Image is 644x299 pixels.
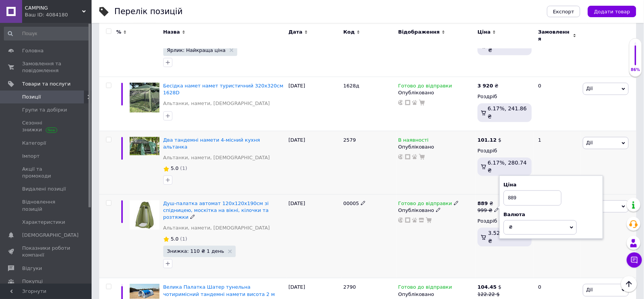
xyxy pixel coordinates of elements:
[22,140,46,147] span: Категорії
[547,6,581,17] button: Експорт
[538,29,571,42] span: Замовлення
[534,77,581,131] div: 0
[22,278,43,285] span: Покупці
[288,29,303,36] span: Дата
[504,182,599,189] div: Ціна
[343,201,359,207] span: 00005
[478,137,497,143] b: 101.12
[22,245,71,259] span: Показники роботи компанії
[398,201,452,209] span: Готово до відправки
[22,81,71,87] span: Товари та послуги
[25,11,92,18] div: Ваш ID: 4084180
[398,144,474,151] div: Опубліковано
[398,137,429,145] span: В наявності
[163,29,180,36] span: Назва
[398,90,474,97] div: Опубліковано
[163,201,269,220] a: Душ-палатка автомат 120х120х190см зі спідницею, москітка на вікні, кілочки та розтяжки
[25,5,82,11] span: CAMPING
[398,291,474,298] div: Опубліковано
[130,83,159,113] img: Беседка палатка шатер с юбкой туристический 320x320см 1628D
[509,225,513,230] span: ₴
[22,120,71,133] span: Сезонні знижки
[343,29,355,36] span: Код
[180,236,187,242] span: (1)
[488,106,527,120] span: 6.17%, 241.86 ₴
[398,29,440,36] span: Відображення
[287,77,341,131] div: [DATE]
[488,160,527,174] span: 6.17%, 280.74 ₴
[478,94,532,100] div: Роздріб
[478,218,532,225] div: Роздріб
[163,284,275,297] a: Велика Палатка Шатер тунельна чотиримісний тандемні намети висота 2 м
[478,29,491,36] span: Ціна
[478,284,497,290] b: 104.45
[534,131,581,194] div: 1
[504,212,599,218] div: Валюта
[4,27,90,40] input: Пошук
[586,86,593,92] span: Дії
[22,265,42,272] span: Відгуки
[22,166,71,179] span: Акції та промокоди
[586,287,593,293] span: Дії
[594,9,630,15] span: Додати товар
[22,107,67,113] span: Групи та добірки
[343,137,356,143] span: 2579
[343,284,356,290] span: 2790
[130,137,159,155] img: Две тандемные палатки 4-х местная кухня беседка
[398,284,452,293] span: Готово до відправки
[167,249,224,254] span: Знижка: 110 ₴ 1 день
[171,236,179,242] span: 5.0
[287,194,341,278] div: [DATE]
[398,207,474,214] div: Опубліковано
[478,83,493,89] b: 3 920
[163,137,260,150] a: Два тандемні намети 4-місний кухня альтанка
[22,153,40,160] span: Імпорт
[22,232,79,239] span: [DEMOGRAPHIC_DATA]
[621,276,637,292] button: Наверх
[627,252,642,268] button: Чат з покупцем
[287,131,341,194] div: [DATE]
[163,155,270,162] a: Альтанки, намети, [DEMOGRAPHIC_DATA]
[167,48,226,53] span: Ярлик: Найкраща ціна
[478,148,532,155] div: Роздріб
[130,284,159,299] img: Палатка Шатер тунельная четырёхместная тандемные палатки высота 2м
[130,200,159,230] img: Душ-палатка автомат 120х120х190см зі спідницею, москітка на вікні, кілочки та розтяжки
[478,83,499,90] div: ₴
[478,137,502,144] div: $
[22,94,41,100] span: Позиції
[163,83,283,96] a: Бесідка намет намет туристичний 320x320см 1628D
[22,60,71,74] span: Замовлення та повідомлення
[171,166,179,171] span: 5.0
[488,39,524,53] span: 6.1%, 204.29 ₴
[180,166,187,171] span: (1)
[478,207,499,214] div: 999 ₴
[588,6,636,17] button: Додати товар
[478,200,499,207] div: ₴
[22,199,71,212] span: Відновлення позицій
[398,83,452,91] span: Готово до відправки
[478,284,502,291] div: $
[478,291,502,298] div: 122.22 $
[22,186,66,192] span: Видалені позиції
[163,225,270,232] a: Альтанки, намети, [DEMOGRAPHIC_DATA]
[114,8,183,16] div: Перелік позицій
[478,201,488,207] b: 889
[22,219,65,226] span: Характеристики
[343,83,359,89] span: 1628д
[163,100,270,107] a: Альтанки, намети, [DEMOGRAPHIC_DATA]
[22,47,43,54] span: Головна
[116,29,121,36] span: %
[553,9,575,15] span: Експорт
[586,140,593,146] span: Дії
[488,230,524,244] span: 3.52%, 31.29 ₴
[630,67,642,73] div: 86%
